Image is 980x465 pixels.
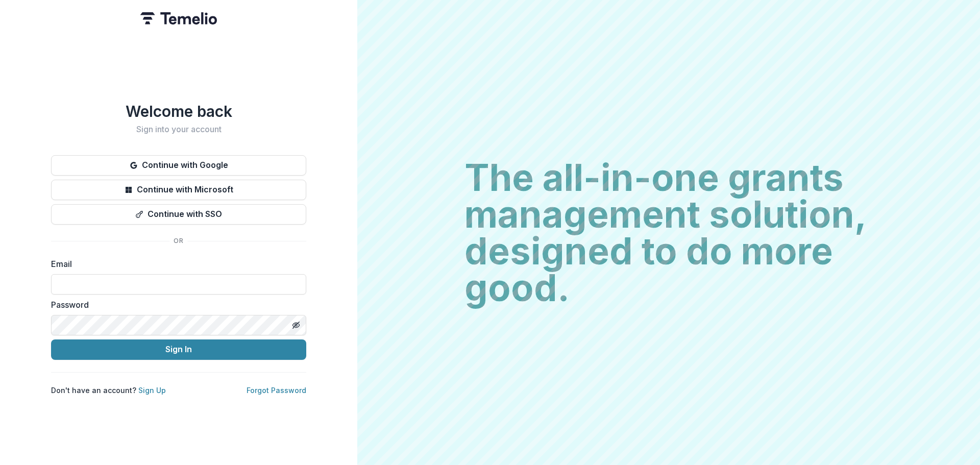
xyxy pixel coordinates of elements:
label: Email [51,258,300,270]
button: Continue with Microsoft [51,180,306,200]
h2: Sign into your account [51,125,306,134]
button: Continue with SSO [51,204,306,225]
h1: Welcome back [51,102,306,120]
a: Sign Up [138,386,166,395]
p: Don't have an account? [51,385,166,396]
a: Forgot Password [247,386,306,395]
label: Password [51,299,300,311]
img: Temelio [140,12,217,25]
button: Toggle password visibility [288,317,304,333]
button: Continue with Google [51,155,306,176]
button: Sign In [51,339,306,360]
